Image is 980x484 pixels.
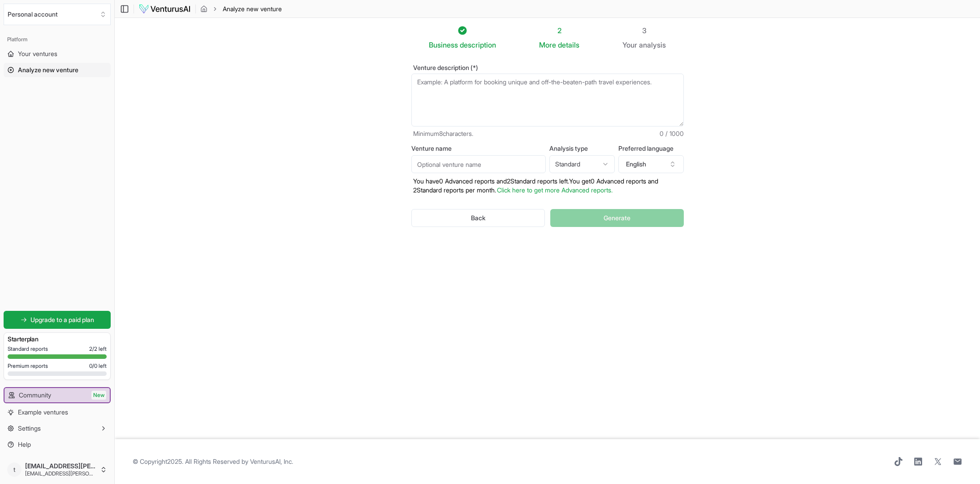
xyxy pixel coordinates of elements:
span: t [7,462,22,477]
input: Optional venture name [411,155,546,173]
span: Business [429,39,458,50]
a: Example ventures [4,405,111,419]
span: Analyze new venture [18,65,78,74]
button: Select an organization [4,4,111,25]
a: Your ventures [4,47,111,61]
button: Settings [4,421,111,436]
button: Back [411,209,545,227]
span: Standard reports [8,345,48,353]
button: t[EMAIL_ADDRESS][PERSON_NAME][DOMAIN_NAME][EMAIL_ADDRESS][PERSON_NAME][DOMAIN_NAME] [4,459,111,480]
span: [EMAIL_ADDRESS][PERSON_NAME][DOMAIN_NAME] [25,470,96,477]
span: Settings [18,424,41,433]
label: Analysis type [549,145,615,152]
span: Help [18,440,31,449]
a: VenturusAI, Inc [250,458,292,465]
label: Venture name [411,145,546,152]
span: New [91,391,106,400]
span: [EMAIL_ADDRESS][PERSON_NAME][DOMAIN_NAME] [25,462,96,470]
a: Analyze new venture [4,63,111,77]
p: You have 0 Advanced reports and 2 Standard reports left. Y ou get 0 Advanced reports and 2 Standa... [411,177,684,195]
div: 3 [622,25,666,36]
span: analysis [639,40,666,49]
span: 0 / 0 left [89,362,107,370]
span: © Copyright 2025 . All Rights Reserved by . [133,457,293,466]
span: Premium reports [8,362,48,370]
span: Community [19,391,51,400]
button: English [618,155,684,173]
span: Analyze new venture [223,4,282,13]
img: logo [138,4,191,14]
div: Platform [4,32,111,47]
div: 2 [539,25,579,36]
a: CommunityNew [4,388,110,402]
span: Minimum 8 characters. [413,129,473,138]
span: 0 / 1000 [660,129,684,138]
span: Your [622,39,637,50]
a: Help [4,437,111,452]
span: Upgrade to a paid plan [30,315,94,324]
h3: Starter plan [8,335,107,344]
span: Your ventures [18,49,57,58]
a: Click here to get more Advanced reports. [497,186,613,194]
nav: breadcrumb [200,4,282,13]
label: Preferred language [618,145,684,152]
a: Upgrade to a paid plan [4,311,111,329]
label: Venture description (*) [411,65,684,71]
span: More [539,39,556,50]
span: Example ventures [18,408,68,417]
span: 2 / 2 left [89,345,107,353]
span: description [460,40,496,49]
span: details [558,40,579,49]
